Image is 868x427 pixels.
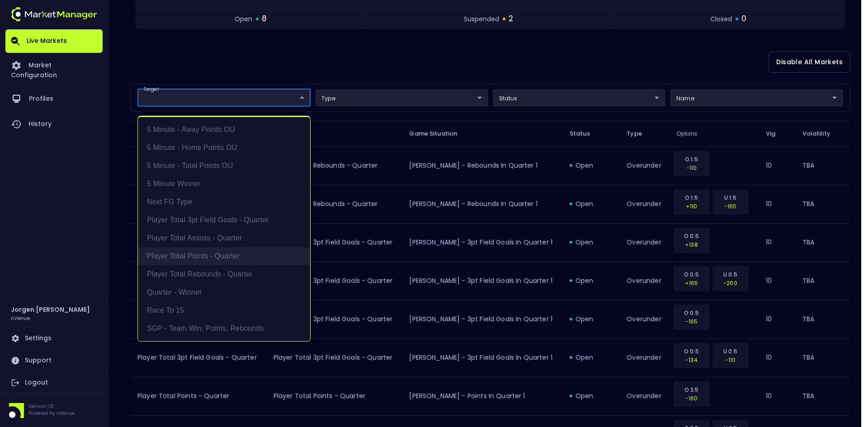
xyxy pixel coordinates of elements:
li: SGP - Team Win, Points, Rebounds [138,319,310,338]
li: Player Total Points - Quarter [138,247,310,265]
li: Player Total 3pt Field Goals - Quarter [138,211,310,229]
li: Next FG Type [138,193,310,211]
li: 5 Minute - Home Points OU [138,139,310,157]
li: 5 Minute - Away Points OU [138,121,310,139]
li: 5 Minute - Total Points OU [138,157,310,175]
li: 5 Minute Winner [138,175,310,193]
li: Player Total Rebounds - Quarter [138,265,310,283]
li: Race to 15 [138,301,310,319]
li: Quarter - Winner [138,283,310,301]
li: Player Total Assists - Quarter [138,229,310,247]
